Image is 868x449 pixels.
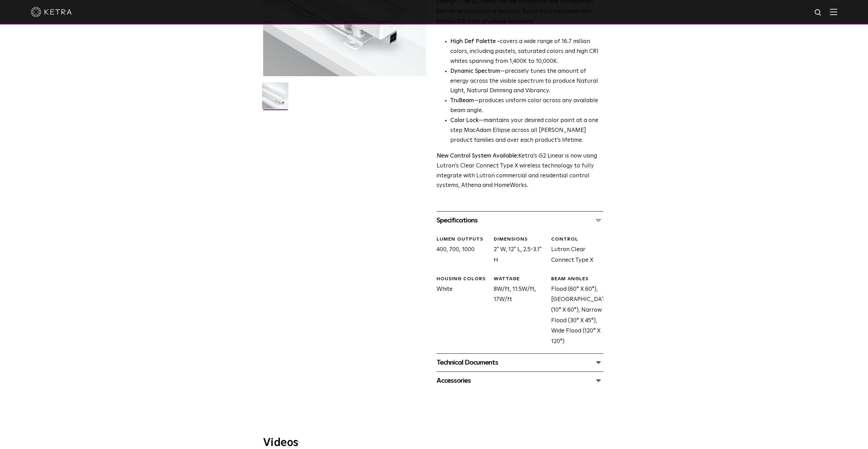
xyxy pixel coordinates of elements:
h3: Videos [263,437,605,448]
div: 8W/ft, 11.5W/ft, 17W/ft [489,276,546,347]
img: ketra-logo-2019-white [31,7,72,17]
img: Hamburger%20Nav.svg [830,9,837,15]
li: —precisely tunes the amount of energy across the visible spectrum to produce Natural Light, Natur... [450,67,603,96]
div: LUMEN OUTPUTS [437,236,489,243]
div: Lutron Clear Connect Type X [546,236,603,266]
img: G2-Linear-2021-Web-Square [262,82,288,114]
div: 400, 700, 1000 [431,236,489,266]
p: Ketra’s G2 Linear is now using Lutron’s Clear Connect Type X wireless technology to fully integra... [437,151,603,191]
strong: High Def Palette - [450,39,500,44]
strong: Dynamic Spectrum [450,68,500,74]
p: covers a wide range of 16.7 million colors, including pastels, saturated colors and high CRI whit... [450,37,603,67]
div: CONTROL [551,236,603,243]
li: —maintains your desired color point at a one step MacAdam Ellipse across all [PERSON_NAME] produc... [450,116,603,146]
div: 2" W, 12" L, 2.5-3.1" H [489,236,546,266]
div: BEAM ANGLES [551,276,603,283]
div: Flood (60° X 60°), [GEOGRAPHIC_DATA] (10° X 60°), Narrow Flood (30° X 45°), Wide Flood (120° X 120°) [546,276,603,347]
div: Accessories [437,375,603,386]
div: Technical Documents [437,357,603,368]
div: White [431,276,489,347]
div: HOUSING COLORS [437,276,489,283]
div: WATTAGE [494,276,546,283]
div: Specifications [437,215,603,226]
li: —produces uniform color across any available beam angle. [450,96,603,116]
strong: TruBeam [450,98,474,104]
img: search icon [814,9,822,17]
div: DIMENSIONS [494,236,546,243]
strong: New Control System Available: [437,153,518,159]
strong: Color Lock [450,118,479,123]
